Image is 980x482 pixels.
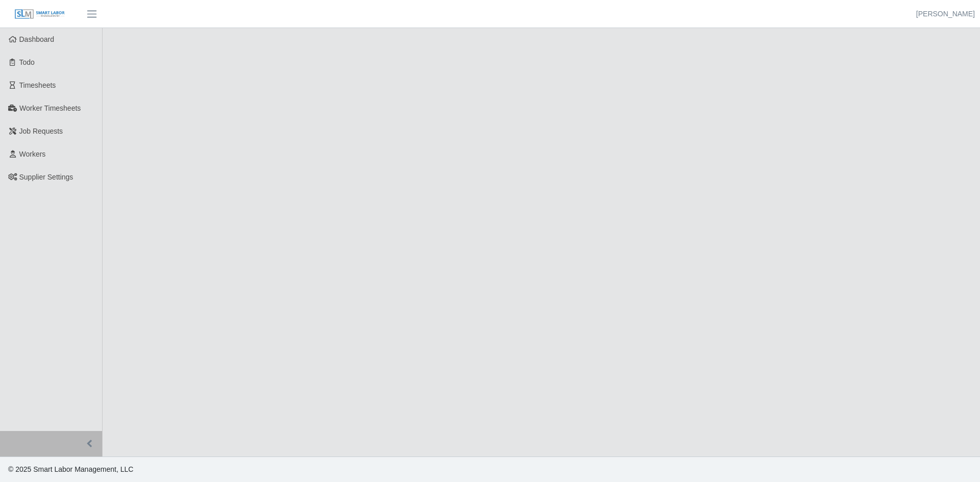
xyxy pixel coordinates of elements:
[916,9,975,19] a: [PERSON_NAME]
[19,173,73,181] span: Supplier Settings
[19,58,35,66] span: Todo
[8,465,133,473] span: © 2025 Smart Labor Management, LLC
[19,150,46,158] span: Workers
[19,104,81,112] span: Worker Timesheets
[19,81,56,89] span: Timesheets
[19,127,63,135] span: Job Requests
[19,35,55,43] span: Dashboard
[14,9,65,20] img: SLM Logo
